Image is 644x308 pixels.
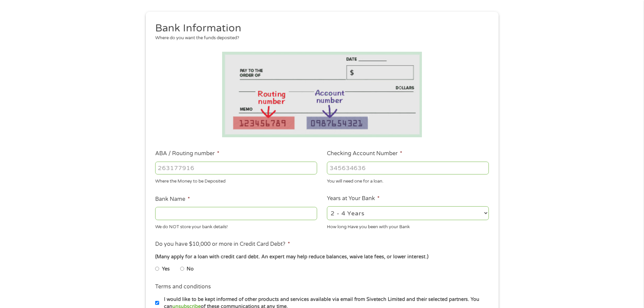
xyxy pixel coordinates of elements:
[327,221,489,230] div: How long Have you been with your Bank
[155,22,484,35] h2: Bank Information
[155,35,484,42] div: Where do you want the funds deposited?
[155,253,488,261] div: (Many apply for a loan with credit card debt. An expert may help reduce balances, waive late fees...
[155,162,317,174] input: 263177916
[162,265,170,273] label: Yes
[187,265,194,273] label: No
[327,150,402,157] label: Checking Account Number
[155,196,190,203] label: Bank Name
[327,162,489,174] input: 345634636
[222,52,422,137] img: Routing number location
[155,283,211,290] label: Terms and conditions
[155,176,317,185] div: Where the Money to be Deposited
[155,221,317,230] div: We do NOT store your bank details!
[327,195,380,202] label: Years at Your Bank
[327,176,489,185] div: You will need one for a loan.
[155,241,290,248] label: Do you have $10,000 or more in Credit Card Debt?
[155,150,219,157] label: ABA / Routing number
